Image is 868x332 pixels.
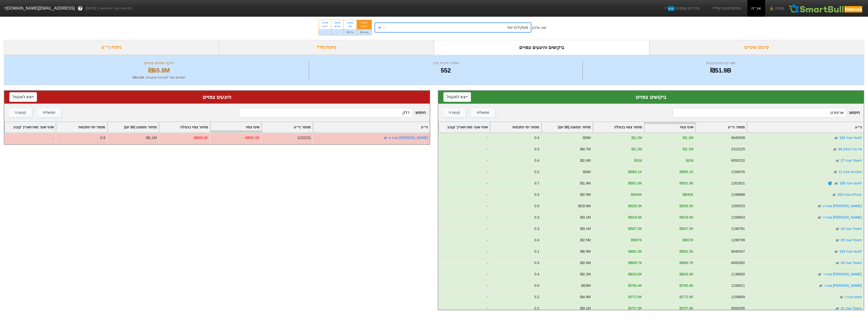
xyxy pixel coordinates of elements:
div: ₪2.2M [580,272,591,277]
div: - [438,133,490,144]
div: ניתוח ני״ע [4,40,219,55]
div: ממשלתי [477,110,489,115]
div: ₪772.8K [680,294,693,300]
a: מדדים נוספיםחדש [661,3,701,13]
div: -₪591.5K [244,135,259,140]
div: ₪3.1M [580,215,591,220]
div: - [438,224,490,235]
div: ₪77M [344,29,357,35]
a: מז טפ הנפק 46 [838,147,862,151]
div: 1196799 [731,238,745,243]
div: סיכום שינויים [649,40,864,55]
div: ₪918.6K [628,215,642,220]
div: 24/08 [360,21,369,25]
img: tase link [835,238,840,243]
div: 0.4 [534,135,539,140]
div: ₪965.1K [680,169,693,175]
div: ₪945K [683,192,693,197]
div: - [4,133,56,144]
button: קונצרני [9,108,32,117]
div: ₪4.9M [580,294,591,300]
div: ₪951.6K [628,181,642,186]
div: 6000210 [731,158,745,163]
div: 0.3 [534,192,539,197]
div: 0.5 [100,135,105,140]
button: ממשלתי [37,108,61,117]
div: 1196781 [731,226,745,231]
div: ₪65.8M [357,29,372,35]
div: - [438,212,490,224]
a: לאומי אגח 185 [839,181,862,185]
button: ייצא לאקסל [443,92,471,102]
div: Toggle SortBy [159,122,210,132]
div: ₪881.5K [628,249,642,254]
div: 0.0 [534,283,539,288]
div: ₪907K [683,238,693,243]
div: Toggle SortBy [262,122,313,132]
div: 0.4 [534,272,539,277]
div: היקף שינויים צפויים [10,60,308,66]
a: חשמל אגח 35 [841,238,862,242]
div: - [319,29,331,35]
div: 1138650 [731,272,745,277]
div: ₪6.9M [580,249,591,254]
div: - [438,281,490,292]
div: ₪65.8M [10,66,308,75]
div: 6000392 [731,260,745,266]
div: 6040539 [731,135,745,140]
div: Toggle SortBy [490,122,541,132]
div: 0.4 [534,238,539,243]
div: שווי קרנות עוקבות [584,60,858,66]
div: 0.7 [534,181,539,186]
div: - [438,235,490,247]
a: [PERSON_NAME] אגח ו [824,283,862,288]
img: tase link [834,181,839,186]
div: 26/08 [334,21,340,25]
div: שני [347,25,354,28]
a: חשמל אגח 27 [841,158,862,162]
div: 552 [310,66,581,75]
a: [PERSON_NAME] אגח ט [823,204,862,208]
div: מספר ניירות ערך [310,60,581,66]
img: tase link [817,215,822,220]
div: 1156603 [731,215,745,220]
div: 6040547 [731,249,745,254]
div: Toggle SortBy [747,122,864,132]
div: Toggle SortBy [210,122,261,132]
div: 1158476 [731,169,745,175]
div: Toggle SortBy [56,122,107,132]
div: ₪4M [583,169,591,175]
div: - [438,144,490,156]
a: פועלים אגח 203 [837,193,862,197]
img: tase link [817,204,822,209]
div: - [438,258,490,269]
div: - [438,269,490,281]
div: קונצרני [15,110,26,115]
div: Toggle SortBy [313,122,430,132]
button: קונצרני [443,108,466,117]
div: ₪1.4M [580,181,591,186]
div: - [438,156,490,167]
input: 551 רשומות... [673,108,846,117]
div: - [438,201,490,212]
div: ₪3.1M [580,306,591,311]
div: 6000285 [731,306,745,311]
button: ממשלתי [471,108,495,117]
div: רביעי [322,25,328,28]
img: tase link [832,147,837,152]
div: ₪945K [631,192,642,197]
a: חשמל אגח 34 [841,227,862,231]
div: Toggle SortBy [644,122,695,132]
div: - [438,303,490,315]
div: ₪757.8K [628,306,642,311]
div: 1222231 [297,135,311,140]
div: ₪907.5K [628,226,642,231]
div: 0.3 [534,260,539,266]
div: ₪2.6M [580,260,591,266]
div: ביקושים והיצעים צפויים [434,40,649,55]
a: מקורות אגח 11 [839,170,862,174]
img: tase link [383,135,388,140]
a: אמות אגח ו [845,295,862,299]
div: ₪2.4M [580,158,591,163]
button: ייצא לאקסל [9,92,37,102]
